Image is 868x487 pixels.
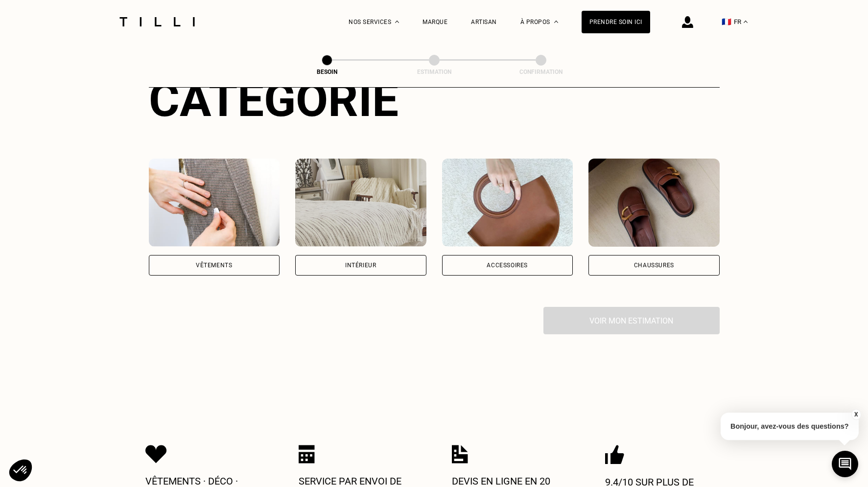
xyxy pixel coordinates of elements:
img: menu déroulant [744,21,748,23]
img: Icon [145,445,167,464]
a: Marque [422,19,447,25]
img: Icon [452,445,468,464]
a: Prendre soin ici [582,11,650,33]
img: Menu déroulant à propos [554,21,558,23]
img: Accessoires [442,159,573,247]
div: Catégorie [149,72,720,127]
div: Estimation [385,69,483,75]
img: Intérieur [295,159,426,247]
img: Vêtements [149,159,280,247]
a: Artisan [471,19,497,25]
div: Accessoires [487,262,528,268]
img: Logo du service de couturière Tilli [116,17,198,26]
p: Bonjour, avez-vous des questions? [721,413,859,440]
img: Icon [605,445,624,464]
div: Vêtements [196,262,232,268]
span: 🇫🇷 [722,17,731,26]
button: X [851,409,861,420]
div: Confirmation [492,69,590,75]
img: Menu déroulant [395,21,399,23]
img: Chaussures [588,159,720,247]
div: Chaussures [634,262,674,268]
div: Besoin [278,69,376,75]
img: Icon [299,445,315,464]
img: icône connexion [682,16,693,28]
div: Intérieur [345,262,376,268]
